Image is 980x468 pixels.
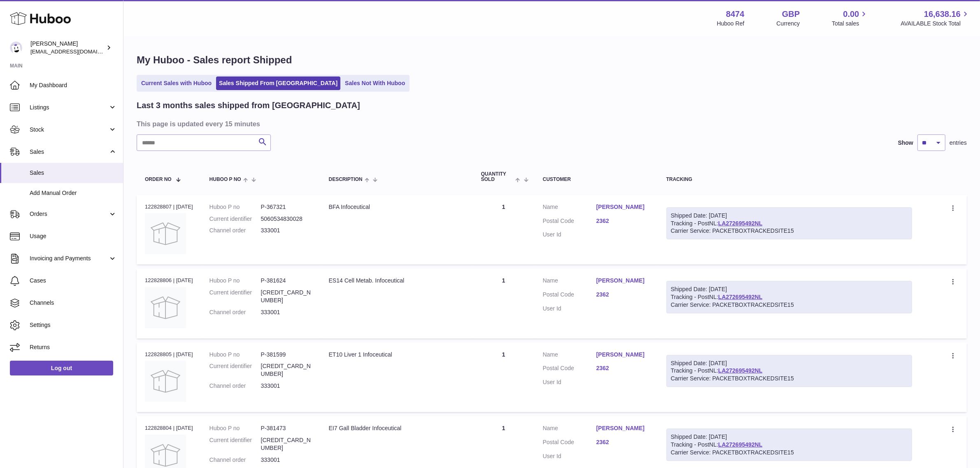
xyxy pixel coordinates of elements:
span: Sales [30,169,117,177]
dt: Name [543,351,596,361]
a: 2362 [596,217,650,225]
dd: P-381473 [261,424,312,432]
dt: Current identifier [210,215,261,223]
div: 122828805 | [DATE] [145,351,193,358]
div: Carrier Service: PACKETBOXTRACKEDSITE15 [671,227,908,235]
strong: 8474 [726,9,745,20]
a: Current Sales with Huboo [138,76,214,90]
div: Shipped Date: [DATE] [671,285,908,293]
dt: User Id [543,305,596,313]
dt: Current identifier [210,436,261,452]
span: Description [329,177,363,182]
div: Huboo Ref [717,20,745,28]
dt: Huboo P no [210,424,261,432]
div: [PERSON_NAME] [30,40,105,56]
span: Channels [30,299,117,307]
span: Orders [30,210,108,218]
dd: [CREDIT_CARD_NUMBER] [261,436,312,452]
dt: Current identifier [210,362,261,378]
div: Currency [777,20,800,28]
dt: Postal Code [543,364,596,374]
a: Sales Shipped From [GEOGRAPHIC_DATA] [216,76,340,90]
dt: User Id [543,378,596,386]
a: [PERSON_NAME] [596,203,650,211]
img: no-photo.jpg [145,361,186,402]
dt: Name [543,424,596,434]
div: Tracking - PostNL: [666,207,912,240]
img: internalAdmin-8474@internal.huboo.com [10,42,22,54]
div: Tracking - PostNL: [666,355,912,387]
div: EI7 Gall Bladder Infoceutical [329,424,465,432]
a: 2362 [596,291,650,299]
span: Quantity Sold [481,171,514,182]
td: 1 [473,343,535,412]
a: [PERSON_NAME] [596,424,650,432]
img: no-photo.jpg [145,213,186,254]
dd: 333001 [261,456,312,464]
dt: Postal Code [543,291,596,301]
h3: This page is updated every 15 minutes [137,119,965,128]
div: BFA Infoceutical [329,203,465,211]
a: LA272695492NL [718,294,762,300]
span: Returns [30,343,117,351]
span: 0.00 [843,9,859,20]
span: Total sales [832,20,868,28]
span: Invoicing and Payments [30,255,108,262]
dd: 333001 [261,308,312,316]
span: Huboo P no [210,177,241,182]
label: Show [898,139,913,147]
dd: [CREDIT_CARD_NUMBER] [261,289,312,304]
dd: [CREDIT_CARD_NUMBER] [261,362,312,378]
dd: P-381624 [261,277,312,285]
dt: Huboo P no [210,351,261,359]
div: Tracking [666,177,912,182]
div: Shipped Date: [DATE] [671,212,908,220]
dd: P-367321 [261,203,312,211]
div: Carrier Service: PACKETBOXTRACKEDSITE15 [671,301,908,309]
a: 16,638.16 AVAILABLE Stock Total [901,9,970,28]
dd: 333001 [261,382,312,390]
dt: Huboo P no [210,203,261,211]
div: Shipped Date: [DATE] [671,359,908,367]
div: 122828804 | [DATE] [145,424,193,432]
span: Sales [30,148,108,156]
a: LA272695492NL [718,367,762,374]
dt: Channel order [210,456,261,464]
div: 122828807 | [DATE] [145,203,193,211]
span: Order No [145,177,172,182]
a: Log out [10,361,113,375]
td: 1 [473,195,535,264]
span: AVAILABLE Stock Total [901,20,970,28]
span: Settings [30,321,117,329]
h1: My Huboo - Sales report Shipped [137,53,967,67]
a: [PERSON_NAME] [596,277,650,285]
a: [PERSON_NAME] [596,351,650,359]
span: Cases [30,277,117,285]
div: Shipped Date: [DATE] [671,433,908,441]
span: [EMAIL_ADDRESS][DOMAIN_NAME] [30,48,121,55]
dt: Channel order [210,227,261,234]
div: ES14 Cell Metab. Infoceutical [329,277,465,285]
dt: Name [543,277,596,287]
dd: 5060534830028 [261,215,312,223]
span: Stock [30,126,108,134]
dd: P-381599 [261,351,312,359]
dt: User Id [543,452,596,460]
span: Add Manual Order [30,189,117,197]
a: LA272695492NL [718,220,762,227]
dt: Current identifier [210,289,261,304]
div: ET10 Liver 1 Infoceutical [329,351,465,359]
span: My Dashboard [30,81,117,89]
dt: Postal Code [543,217,596,227]
dt: Name [543,203,596,213]
dt: Channel order [210,382,261,390]
div: Tracking - PostNL: [666,281,912,313]
img: no-photo.jpg [145,287,186,328]
div: Carrier Service: PACKETBOXTRACKEDSITE15 [671,449,908,456]
dt: User Id [543,231,596,239]
div: Customer [543,177,650,182]
a: 2362 [596,438,650,446]
a: Sales Not With Huboo [342,76,408,90]
a: 0.00 Total sales [832,9,868,28]
td: 1 [473,269,535,338]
